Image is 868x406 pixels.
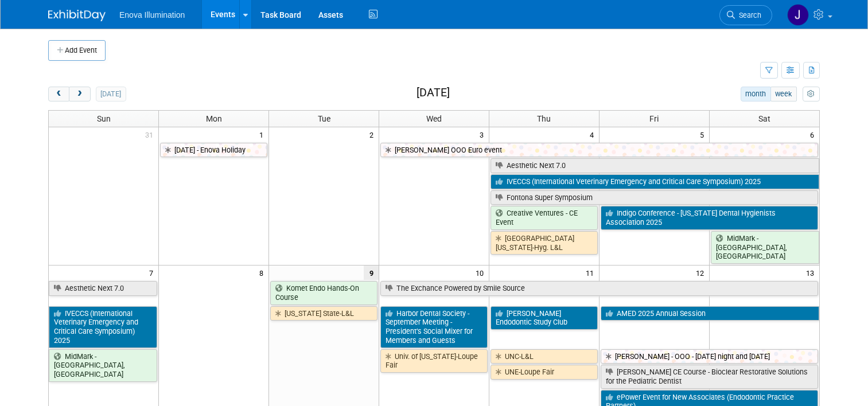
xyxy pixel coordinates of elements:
a: IVECCS (International Veterinary Emergency and Critical Care Symposium) 2025 [491,174,819,189]
span: 2 [368,127,379,142]
a: Aesthetic Next 7.0 [49,281,157,296]
span: Enova Illumination [119,10,185,19]
button: Add Event [48,40,106,61]
h2: [DATE] [417,87,450,99]
a: [DATE] - Enova Holiday [160,143,267,158]
span: Mon [206,114,222,123]
img: Janelle Tlusty [787,4,809,26]
button: week [770,87,797,101]
span: Sat [758,114,770,123]
a: [PERSON_NAME] - OOO - [DATE] night and [DATE] [601,349,818,364]
a: [US_STATE] State-L&L [270,306,377,321]
button: myCustomButton [803,87,820,101]
img: ExhibitDay [48,10,106,21]
i: Personalize Calendar [807,91,815,98]
button: [DATE] [96,87,126,101]
span: 1 [258,127,268,142]
span: 12 [695,266,709,280]
a: AMED 2025 Annual Session [601,306,819,321]
a: The Exchance Powered by Smile Source [380,281,818,296]
a: Fontona Super Symposium [491,190,818,205]
span: 9 [364,266,379,280]
span: 11 [585,266,599,280]
span: Fri [649,114,659,123]
span: 8 [258,266,268,280]
a: UNE-Loupe Fair [491,365,598,380]
button: month [741,87,771,101]
span: Sun [97,114,111,123]
a: [PERSON_NAME] CE Course - Bioclear Restorative Solutions for the Pediatric Dentist [601,365,818,388]
a: MidMark - [GEOGRAPHIC_DATA], [GEOGRAPHIC_DATA] [49,349,157,382]
span: 13 [805,266,819,280]
span: 7 [148,266,158,280]
a: [PERSON_NAME] OOO Euro event [380,143,818,158]
a: Search [719,5,772,25]
span: Search [735,11,761,19]
span: 10 [474,266,489,280]
a: [GEOGRAPHIC_DATA][US_STATE]-Hyg. L&L [491,231,598,255]
a: Komet Endo Hands-On Course [270,281,377,304]
a: Indigo Conference - [US_STATE] Dental Hygienists Association 2025 [601,206,818,229]
a: Harbor Dental Society - September Meeting - President’s Social Mixer for Members and Guests [380,306,488,348]
span: Wed [426,114,442,123]
a: [PERSON_NAME] Endodontic Study Club [491,306,598,330]
span: Thu [537,114,551,123]
a: MidMark - [GEOGRAPHIC_DATA], [GEOGRAPHIC_DATA] [711,231,819,264]
span: 5 [699,127,709,142]
a: UNC-L&L [491,349,598,364]
a: Aesthetic Next 7.0 [491,158,819,173]
button: next [69,87,90,101]
a: IVECCS (International Veterinary Emergency and Critical Care Symposium) 2025 [49,306,157,348]
span: 4 [589,127,599,142]
a: Univ. of [US_STATE]-Loupe Fair [380,349,488,373]
span: 3 [478,127,489,142]
span: 31 [144,127,158,142]
a: Creative Ventures - CE Event [491,206,598,229]
span: 6 [809,127,819,142]
button: prev [48,87,69,101]
span: Tue [318,114,330,123]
